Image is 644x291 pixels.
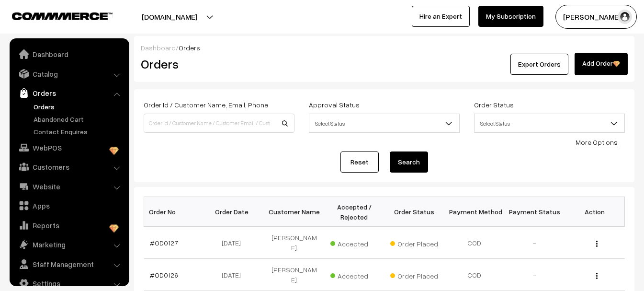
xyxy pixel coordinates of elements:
button: [PERSON_NAME] [555,5,637,29]
th: Customer Name [264,197,325,227]
a: Staff Management [12,256,126,273]
a: More Options [576,138,618,146]
a: Orders [31,102,126,112]
a: COMMMERCE [12,10,96,21]
label: Order Status [474,100,514,110]
td: - [505,259,565,291]
td: COD [444,259,505,291]
th: Payment Method [444,197,505,227]
span: Order Placed [390,236,438,249]
button: Search [390,151,428,173]
button: Export Orders [510,54,568,75]
span: Select Status [309,114,460,133]
a: Dashboard [141,44,176,52]
span: Accepted [330,236,378,249]
img: Menu [596,273,598,279]
td: - [505,227,565,259]
a: #OD0126 [150,271,178,279]
a: Abandoned Cart [31,114,126,124]
button: [DOMAIN_NAME] [108,5,231,29]
a: WebPOS [12,139,126,156]
div: / [141,43,628,53]
a: Orders [12,84,126,102]
span: Order Placed [390,268,438,281]
th: Payment Status [505,197,565,227]
img: COMMMERCE [12,12,113,20]
th: Order No [144,197,204,227]
span: Accepted [330,268,378,281]
th: Order Date [204,197,264,227]
a: Hire an Expert [412,6,470,27]
a: Apps [12,197,126,214]
th: Accepted / Rejected [324,197,384,227]
a: Add Order [575,53,628,75]
td: [PERSON_NAME] [264,227,325,259]
td: [DATE] [204,227,264,259]
span: Orders [179,44,200,52]
img: Menu [596,241,598,247]
a: Contact Enquires [31,127,126,137]
td: [DATE] [204,259,264,291]
span: Select Status [474,114,625,133]
img: user [618,10,632,24]
a: My Subscription [478,6,543,27]
th: Order Status [384,197,445,227]
a: Reset [340,151,379,173]
span: Select Status [309,115,459,132]
td: COD [444,227,505,259]
label: Approval Status [309,100,360,110]
a: Marketing [12,236,126,253]
h2: Orders [141,57,294,71]
a: Catalog [12,65,126,82]
a: Dashboard [12,46,126,63]
a: Website [12,178,126,195]
a: Customers [12,158,126,175]
a: Reports [12,217,126,234]
td: [PERSON_NAME] [264,259,325,291]
input: Order Id / Customer Name / Customer Email / Customer Phone [144,114,294,133]
a: #OD0127 [150,239,178,247]
label: Order Id / Customer Name, Email, Phone [144,100,268,110]
th: Action [565,197,625,227]
span: Select Status [475,115,624,132]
